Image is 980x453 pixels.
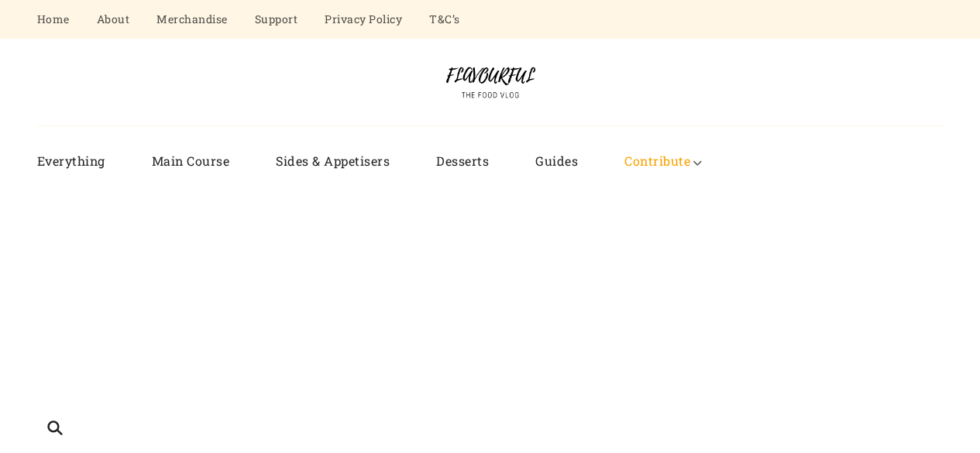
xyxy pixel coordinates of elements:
a: Desserts [413,142,512,181]
a: Everything [37,142,129,181]
a: Sides & Appetisers [253,142,413,181]
a: Main Course [129,142,253,181]
img: Flavourful [432,62,548,102]
a: Contribute [601,142,714,181]
iframe: Advertisement [37,188,967,405]
a: Guides [512,142,601,181]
